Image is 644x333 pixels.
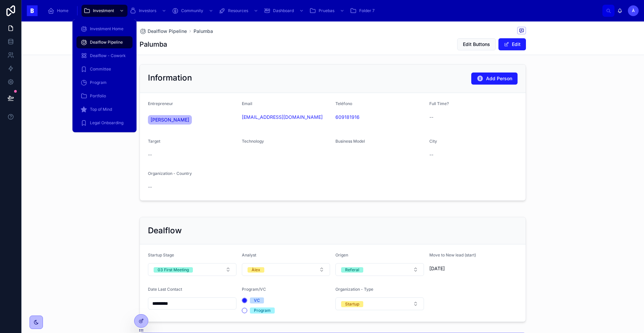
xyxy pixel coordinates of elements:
[471,73,518,85] button: Add Person
[90,107,112,112] span: Top of Mind
[429,114,433,121] span: --
[248,266,264,273] button: Unselect ALEX
[335,101,352,106] span: Teléfono
[27,5,38,16] img: App logo
[254,297,260,303] div: VC
[348,5,379,17] a: Folder 7
[90,80,107,85] span: Program
[242,287,266,292] span: Program/VC
[335,252,348,257] span: Origen
[463,41,490,48] span: Edit Buttons
[148,171,192,176] span: Organization - Country
[158,267,189,273] div: 03 First Meeting
[335,287,373,292] span: Organization - Type
[242,114,323,121] a: [EMAIL_ADDRESS][DOMAIN_NAME]
[498,38,526,50] button: Edit
[429,252,476,257] span: Move to New lead (start)
[93,8,114,13] span: Investment
[194,28,213,35] a: Palumba
[139,8,156,13] span: Investors
[76,50,132,62] a: Dealflow - Cowork
[76,63,132,75] a: Committee
[90,40,123,45] span: Dealflow Pipeline
[76,23,132,35] a: Investment Home
[43,3,602,18] div: scrollable content
[632,8,635,13] span: À
[242,252,256,257] span: Analyst
[76,36,132,48] a: Dealflow Pipeline
[127,5,170,17] a: Investors
[148,139,160,144] span: Target
[148,225,182,236] h2: Dealflow
[76,77,132,89] a: Program
[76,117,132,129] a: Legal Onboarding
[82,5,127,17] a: Investment
[148,252,174,257] span: Startup Stage
[148,151,152,158] span: --
[335,263,424,276] button: Select Button
[429,151,433,158] span: --
[217,5,262,17] a: Resources
[90,66,111,72] span: Committee
[148,101,173,106] span: Entrepreneur
[429,101,449,106] span: Full Time?
[148,263,236,276] button: Select Button
[252,267,260,273] div: Àlex
[341,300,363,307] button: Unselect STARTUP
[148,73,192,83] h2: Information
[429,139,437,144] span: City
[90,93,106,99] span: Portfolio
[148,287,182,292] span: Date Last Contact
[228,8,248,13] span: Resources
[140,40,167,49] h1: Palumba
[181,8,203,13] span: Community
[242,263,330,276] button: Select Button
[90,26,123,32] span: Investment Home
[76,103,132,115] a: Top of Mind
[148,115,192,125] a: [PERSON_NAME]
[307,5,348,17] a: Pruebas
[359,8,375,13] span: Folder 7
[148,28,187,35] span: Dealflow Pipeline
[242,139,264,144] span: Technology
[345,267,359,273] div: Referal
[90,120,123,126] span: Legal Onboarding
[57,8,68,13] span: Home
[273,8,294,13] span: Dashboard
[262,5,307,17] a: Dashboard
[345,301,359,307] div: Startup
[335,139,365,144] span: Business Model
[90,53,126,58] span: Dealflow - Cowork
[429,265,518,272] span: [DATE]
[148,184,152,190] span: --
[76,90,132,102] a: Portfolio
[457,38,496,50] button: Edit Buttons
[319,8,334,13] span: Pruebas
[242,101,252,106] span: Email
[486,75,512,82] span: Add Person
[140,28,187,35] a: Dealflow Pipeline
[151,116,189,123] span: [PERSON_NAME]
[254,307,271,314] div: Program
[46,5,73,17] a: Home
[170,5,217,17] a: Community
[335,114,360,121] a: 609181916
[335,297,424,310] button: Select Button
